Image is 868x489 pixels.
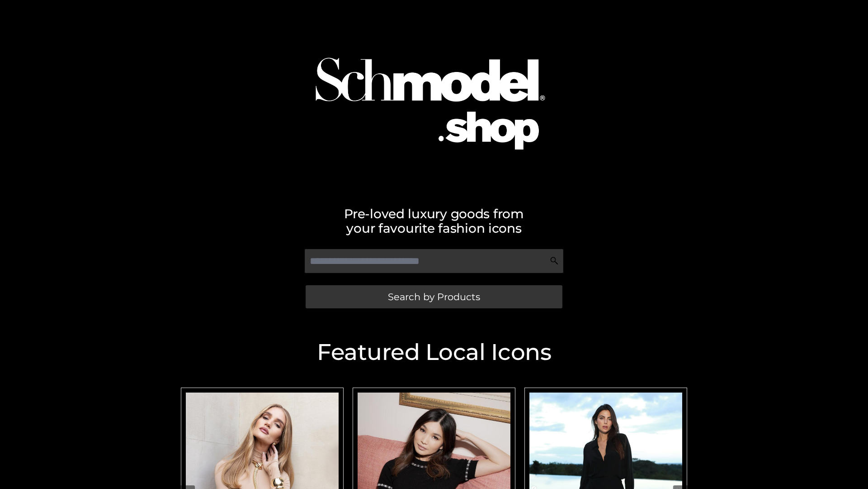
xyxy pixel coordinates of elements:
h2: Pre-loved luxury goods from your favourite fashion icons [176,206,692,235]
h2: Featured Local Icons​ [176,341,692,364]
span: Search by Products [388,292,480,302]
a: Search by Products [306,285,562,308]
img: Search Icon [550,256,559,265]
